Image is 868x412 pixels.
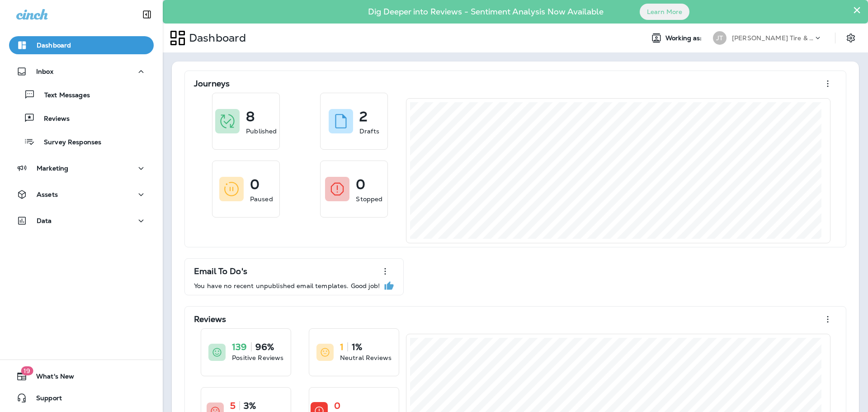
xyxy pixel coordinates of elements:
[27,373,74,384] span: What's New
[244,401,256,410] p: 3%
[35,115,70,123] p: Reviews
[37,191,58,198] p: Assets
[194,282,380,289] p: You have no recent unpublished email templates. Good job!
[250,180,259,189] p: 0
[36,68,53,75] p: Inbox
[37,165,68,172] p: Marketing
[185,31,246,45] p: Dashboard
[37,217,52,224] p: Data
[665,34,704,42] span: Working as:
[640,4,689,20] button: Learn More
[134,5,160,24] button: Collapse Sidebar
[246,112,255,121] p: 8
[232,353,283,362] p: Positive Reviews
[713,31,726,45] div: JT
[9,367,154,385] button: 19What's New
[9,389,154,407] button: Support
[9,62,154,81] button: Inbox
[9,159,154,177] button: Marketing
[194,79,230,88] p: Journeys
[232,342,247,351] p: 139
[732,34,813,42] p: [PERSON_NAME] Tire & Auto
[246,127,277,136] p: Published
[342,10,630,13] p: Dig Deeper into Reviews - Sentiment Analysis Now Available
[9,109,154,128] button: Reviews
[9,85,154,104] button: Text Messages
[35,91,90,100] p: Text Messages
[9,36,154,54] button: Dashboard
[255,342,274,351] p: 96%
[334,401,340,410] p: 0
[194,315,226,324] p: Reviews
[356,180,365,189] p: 0
[356,194,382,204] p: Stopped
[35,138,101,147] p: Survey Responses
[230,401,236,410] p: 5
[9,212,154,230] button: Data
[359,112,368,121] p: 2
[340,353,392,362] p: Neutral Reviews
[250,194,273,204] p: Paused
[352,342,362,351] p: 1%
[340,342,344,351] p: 1
[194,267,247,276] p: Email To Do's
[37,42,71,49] p: Dashboard
[9,132,154,151] button: Survey Responses
[27,394,62,405] span: Support
[9,185,154,204] button: Assets
[21,366,33,375] span: 19
[843,30,859,46] button: Settings
[853,3,861,17] button: Close
[359,127,379,136] p: Drafts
